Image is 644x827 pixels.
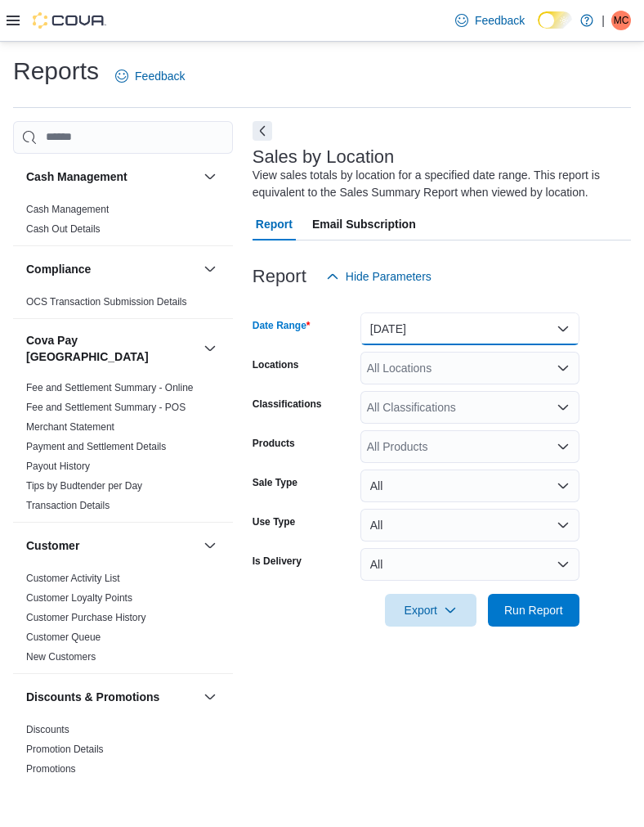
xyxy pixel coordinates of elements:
label: Classifications [253,398,322,411]
button: All [360,509,579,542]
button: Hide Parameters [320,260,438,293]
h3: Sales by Location [253,147,395,167]
h3: Compliance [26,261,91,277]
span: Customer Purchase History [26,611,146,624]
a: Feedback [449,4,531,37]
span: Promotions [26,762,76,775]
button: Compliance [200,259,220,279]
div: View sales totals by location for a specified date range. This report is equivalent to the Sales ... [253,167,623,201]
a: New Customers [26,651,96,663]
a: Customer Loyalty Points [26,592,132,604]
span: Report [256,208,293,240]
h3: Discounts & Promotions [26,689,159,705]
span: Export [395,594,467,627]
a: OCS Transaction Submission Details [26,296,187,308]
span: New Customers [26,650,96,663]
h3: Cash Management [26,169,127,185]
a: Feedback [109,60,191,92]
h3: Report [253,267,306,286]
span: Cash Out Details [26,222,101,236]
button: Run Report [488,594,579,627]
button: [DATE] [360,312,579,345]
span: Transaction Details [26,499,110,512]
button: Open list of options [557,440,570,453]
label: Use Type [253,515,295,528]
h3: Customer [26,537,79,554]
a: Transaction Details [26,500,110,511]
span: Customer Activity List [26,572,120,585]
img: Cova [33,12,106,29]
button: Discounts & Promotions [26,689,197,705]
span: Tips by Budtender per Day [26,479,142,492]
label: Date Range [253,319,311,332]
span: Hide Parameters [346,268,432,285]
span: Run Report [504,602,563,618]
a: Fee and Settlement Summary - POS [26,402,186,413]
div: Milo Che [611,11,631,30]
label: Products [253,437,295,450]
button: Discounts & Promotions [200,687,220,707]
span: Payment and Settlement Details [26,440,166,453]
button: Export [385,594,476,627]
a: Cash Management [26,204,109,215]
span: Feedback [475,12,525,29]
span: Customer Queue [26,631,101,644]
div: Cash Management [13,200,233,245]
a: Payment and Settlement Details [26,441,166,452]
label: Is Delivery [253,555,302,568]
div: Discounts & Promotions [13,720,233,785]
div: Cova Pay [GEOGRAPHIC_DATA] [13,378,233,522]
button: Cova Pay [GEOGRAPHIC_DATA] [200,339,220,358]
a: Tips by Budtender per Day [26,480,142,492]
span: Merchant Statement [26,420,114,434]
span: OCS Transaction Submission Details [26,295,187,308]
h1: Reports [13,55,99,88]
a: Merchant Statement [26,421,114,433]
button: Cova Pay [GEOGRAPHIC_DATA] [26,332,197,365]
button: Customer [26,537,197,554]
button: Cash Management [200,167,220,187]
a: Customer Purchase History [26,612,146,623]
span: Discounts [26,723,69,736]
span: Payout History [26,460,90,473]
button: Open list of options [557,362,570,375]
a: Customer Queue [26,631,101,643]
span: Customer Loyalty Points [26,591,132,605]
span: Email Subscription [312,208,416,240]
a: Customer Activity List [26,573,120,584]
a: Fee and Settlement Summary - Online [26,382,194,393]
span: Dark Mode [538,29,539,29]
span: Cash Management [26,203,109,216]
span: Feedback [135,68,185,84]
button: Cash Management [26,169,197,185]
input: Dark Mode [538,11,572,29]
span: Fee and Settlement Summary - Online [26,381,194,394]
a: Promotions [26,763,76,775]
div: Customer [13,569,233,673]
label: Sale Type [253,476,297,489]
a: Payout History [26,461,90,472]
button: Next [253,121,272,141]
a: Cash Out Details [26,223,101,235]
button: Compliance [26,261,197,277]
span: Fee and Settlement Summary - POS [26,401,186,414]
div: Compliance [13,292,233,318]
span: MC [614,11,629,30]
button: All [360,470,579,502]
label: Locations [253,358,299,371]
p: | [602,11,605,30]
a: Discounts [26,724,69,735]
a: Promotion Details [26,744,104,755]
button: All [360,548,579,581]
span: Promotion Details [26,743,104,756]
button: Customer [200,536,220,555]
button: Open list of options [557,401,570,414]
